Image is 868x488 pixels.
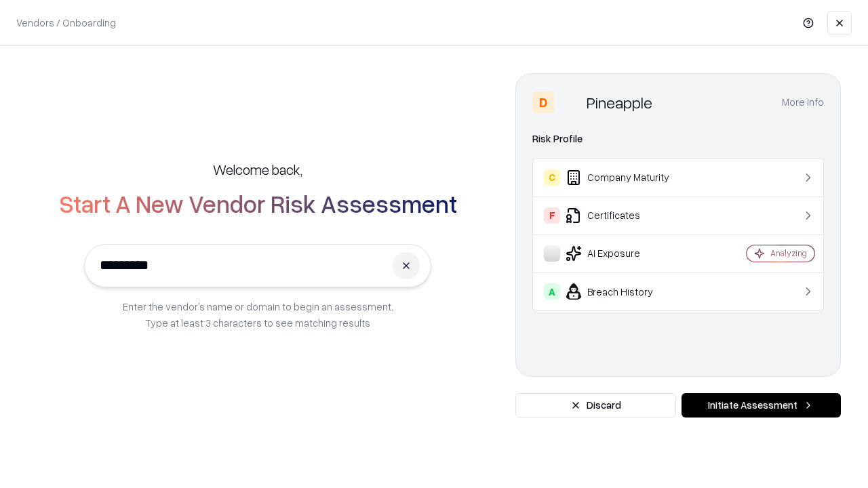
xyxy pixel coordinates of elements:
[682,393,841,418] button: Initiate Assessment
[544,283,706,300] div: Breach History
[59,190,457,217] h2: Start A New Vendor Risk Assessment
[544,207,706,224] div: Certificates
[532,131,824,147] div: Risk Profile
[559,91,581,113] img: Pineapple
[123,298,393,331] p: Enter the vendor’s name or domain to begin an assessment. Type at least 3 characters to see match...
[515,393,676,418] button: Discard
[544,283,560,300] div: A
[587,91,652,113] div: Pineapple
[782,90,824,115] button: More info
[16,16,116,30] p: Vendors / Onboarding
[544,169,706,186] div: Company Maturity
[544,245,706,262] div: AI Exposure
[544,169,560,186] div: C
[544,207,560,224] div: F
[213,160,302,179] h5: Welcome back,
[532,91,554,113] div: D
[770,247,807,259] div: Analyzing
